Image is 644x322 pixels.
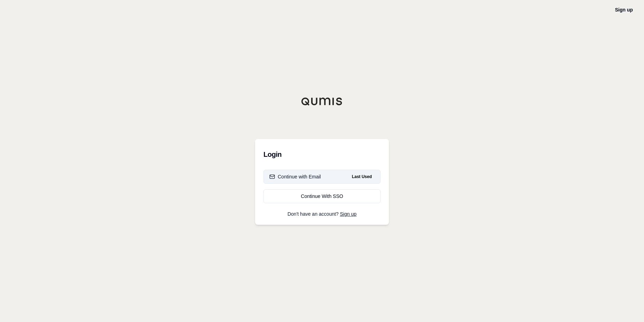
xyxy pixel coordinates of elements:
[349,172,375,181] span: Last Used
[301,97,343,106] img: Qumis
[263,147,381,161] h3: Login
[340,211,356,217] a: Sign up
[269,173,321,180] div: Continue with Email
[263,189,381,203] a: Continue With SSO
[269,193,375,200] div: Continue With SSO
[615,7,633,13] a: Sign up
[263,212,381,216] p: Don't have an account?
[263,170,381,184] button: Continue with EmailLast Used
